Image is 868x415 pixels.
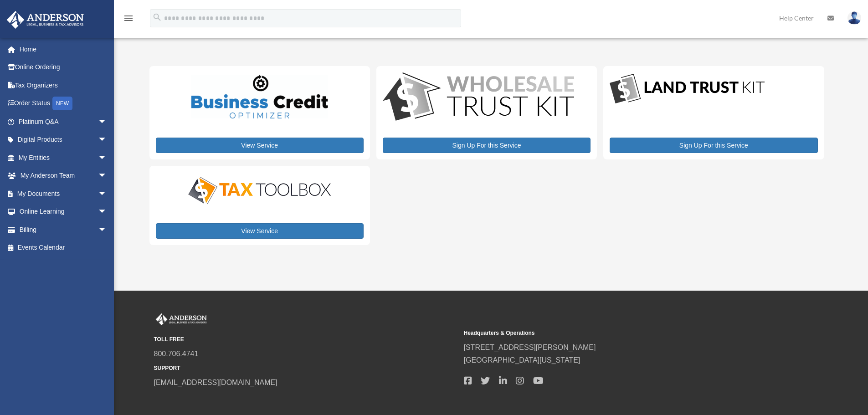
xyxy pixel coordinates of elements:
small: TOLL FREE [154,335,457,344]
span: arrow_drop_down [98,149,116,167]
span: arrow_drop_down [98,113,116,131]
a: Billingarrow_drop_down [6,220,121,239]
span: arrow_drop_down [98,131,116,149]
span: arrow_drop_down [98,184,116,203]
a: Sign Up For this Service [610,138,817,153]
a: Digital Productsarrow_drop_down [6,131,116,149]
img: User Pic [847,11,861,25]
span: arrow_drop_down [98,167,116,185]
a: Order StatusNEW [6,94,121,113]
a: [GEOGRAPHIC_DATA][US_STATE] [464,356,580,364]
span: arrow_drop_down [98,203,116,221]
a: My Entitiesarrow_drop_down [6,149,121,167]
a: Home [6,40,121,58]
a: [EMAIL_ADDRESS][DOMAIN_NAME] [154,379,277,386]
a: Online Ordering [6,58,121,77]
img: LandTrust_lgo-1.jpg [610,72,765,106]
div: NEW [52,97,72,110]
a: Sign Up For this Service [383,138,591,153]
a: [STREET_ADDRESS][PERSON_NAME] [464,343,596,351]
a: My Anderson Teamarrow_drop_down [6,167,121,185]
a: Events Calendar [6,239,121,257]
small: Headquarters & Operations [464,328,767,338]
a: View Service [156,223,364,239]
span: arrow_drop_down [98,220,116,239]
img: Anderson Advisors Platinum Portal [154,313,209,325]
a: 800.706.4741 [154,350,199,358]
i: menu [123,13,134,24]
a: Online Learningarrow_drop_down [6,203,121,221]
a: View Service [156,138,364,153]
a: Tax Organizers [6,76,121,94]
img: WS-Trust-Kit-lgo-1.jpg [383,72,574,123]
i: search [152,12,162,22]
img: Anderson Advisors Platinum Portal [4,11,87,29]
a: menu [123,16,134,24]
a: My Documentsarrow_drop_down [6,184,121,203]
a: Platinum Q&Aarrow_drop_down [6,113,121,131]
small: SUPPORT [154,364,457,373]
